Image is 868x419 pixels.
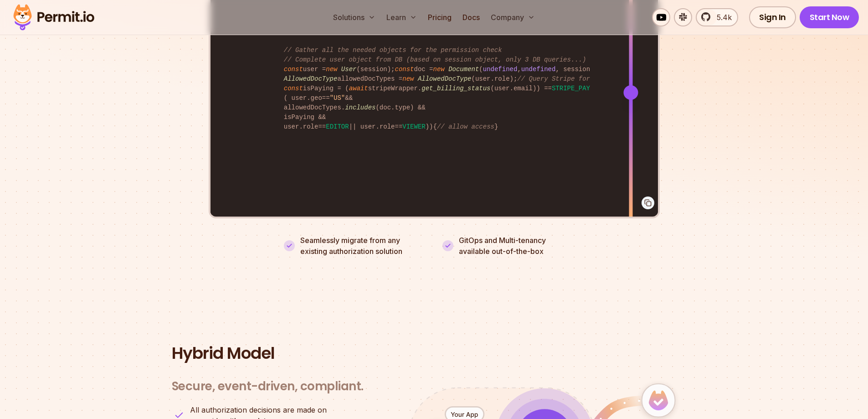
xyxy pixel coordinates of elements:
span: role [380,123,395,130]
h2: Hybrid Model [172,344,697,362]
span: All authorization decisions are made on [190,404,327,415]
span: VIEWER [402,123,425,130]
span: geo [311,94,322,102]
span: email [514,85,533,92]
span: User [341,66,357,73]
span: new [402,75,414,83]
span: role [494,75,510,83]
span: const [284,66,303,73]
span: undefined [483,66,518,73]
span: type [395,104,410,111]
span: // Gather all the needed objects for the permission check [284,47,502,54]
span: EDITOR [326,123,349,130]
span: "US" [330,94,345,102]
p: Seamlessly migrate from any existing authorization solution [300,235,426,257]
span: // Query Stripe for live data (hope it's not too slow) [517,75,724,83]
a: 5.4k [696,8,738,26]
code: user = (session); doc = ( , , session. ); allowedDocTypes = (user. ); isPaying = ( stripeWrapper.... [277,38,591,139]
p: GitOps and Multi-tenancy available out-of-the-box [459,235,546,257]
button: Solutions [329,8,379,26]
a: Docs [459,8,483,26]
span: AllowedDocType [418,75,472,83]
a: Sign In [749,6,796,28]
span: role [303,123,318,130]
span: new [433,66,445,73]
a: Pricing [424,8,455,26]
button: Learn [383,8,421,26]
span: // allow access [437,123,494,130]
span: const [395,66,414,73]
span: const [284,85,303,92]
a: Start Now [800,6,859,28]
span: await [349,85,368,92]
span: get_billing_status [421,85,490,92]
span: STRIPE_PAYING [552,85,601,92]
span: AllowedDocType [284,75,338,83]
img: Permit logo [9,2,98,33]
span: Document [448,66,479,73]
span: 5.4k [711,12,732,23]
span: undefined [521,66,556,73]
span: new [326,66,337,73]
span: // Complete user object from DB (based on session object, only 3 DB queries...) [284,56,586,63]
span: includes [345,104,375,111]
button: Company [487,8,539,26]
h3: Secure, event-driven, compliant. [172,379,364,394]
